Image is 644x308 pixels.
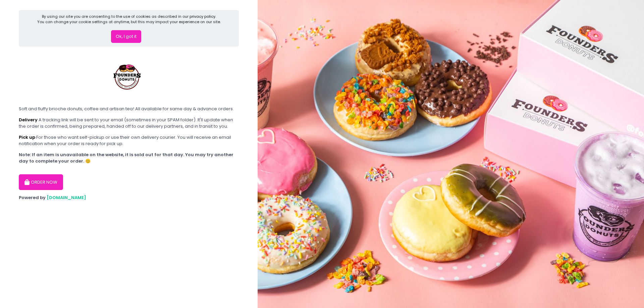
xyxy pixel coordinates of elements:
[19,151,239,165] div: Note: If an item is unavailable on the website, it is sold out for that day. You may try another ...
[19,117,38,123] b: Delivery
[19,134,239,147] div: For those who want self-pickup or use their own delivery courier. You will receive an email notif...
[103,51,153,101] img: Founders Donuts
[19,134,35,140] b: Pick up
[19,106,239,112] div: Soft and fluffy brioche donuts, coffee and artisan tea! All available for same day & advance orders.
[37,14,221,25] div: By using our site you are consenting to the use of cookies as described in our You can change you...
[190,14,216,19] a: privacy policy.
[19,117,239,130] div: A tracking link will be sent to your email (sometimes in your SPAM folder). It'll update when the...
[47,194,86,201] a: [DOMAIN_NAME]
[19,194,239,201] div: Powered by
[111,30,141,43] button: Ok, I got it
[19,174,63,190] button: ORDER NOW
